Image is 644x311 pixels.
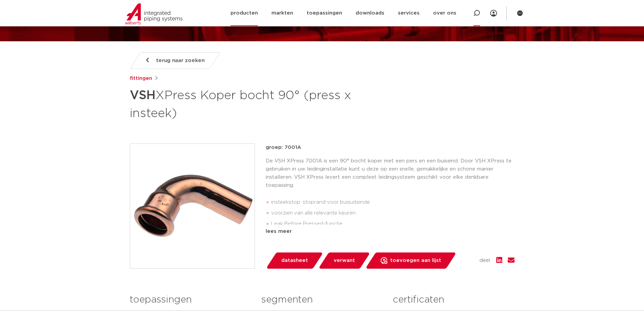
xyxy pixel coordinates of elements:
[271,197,515,208] li: insteekstop: stoprand voor buisuiteinde
[130,89,156,102] strong: VSH
[156,55,205,66] span: terug naar zoeken
[130,293,251,307] h3: toepassingen
[130,144,255,268] img: Product Image for VSH XPress Koper bocht 90° (press x insteek)
[334,255,355,266] span: verwant
[271,219,515,229] li: Leak Before Pressed-functie
[271,208,515,219] li: voorzien van alle relevante keuren
[266,143,515,152] p: groep: 7001A
[393,293,514,307] h3: certificaten
[479,257,491,265] span: deel:
[281,255,308,266] span: datasheet
[390,255,441,266] span: toevoegen aan lijst
[266,157,515,190] p: De VSH XPress 7001A is een 90° bocht koper met een pers en een buiseind. Door VSH XPress te gebru...
[266,227,515,236] div: lees meer
[261,293,383,307] h3: segmenten
[130,85,384,122] h1: XPress Koper bocht 90° (press x insteek)
[129,52,220,69] a: terug naar zoeken
[266,252,323,269] a: datasheet
[130,74,152,83] a: fittingen
[318,252,370,269] a: verwant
